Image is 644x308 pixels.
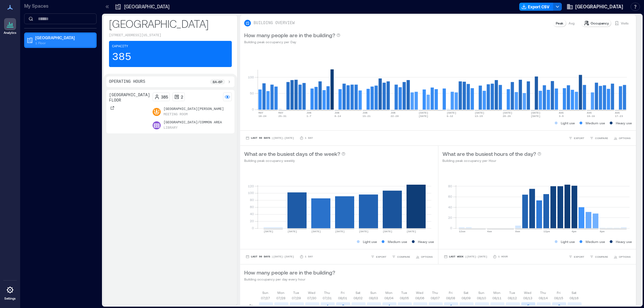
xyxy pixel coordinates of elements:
[539,295,548,301] p: 08/14
[531,115,540,118] text: [DATE]
[421,255,433,259] span: OPTIONS
[244,39,340,45] p: Building peak occupancy per Day
[244,150,340,158] p: What are the busiest days of the week?
[334,115,341,118] text: 8-14
[559,115,564,118] text: 3-9
[287,230,297,233] text: [DATE]
[503,115,511,118] text: 20-26
[311,230,321,233] text: [DATE]
[109,79,145,84] p: Operating Hours
[109,93,150,103] p: [GEOGRAPHIC_DATA] Floor
[619,136,631,140] span: OPTIONS
[475,111,484,114] text: [DATE]
[323,295,332,301] p: 07/31
[574,255,584,259] span: EXPORT
[561,239,575,244] p: Light use
[561,120,575,126] p: Light use
[385,290,392,295] p: Mon
[557,290,560,295] p: Fri
[446,295,455,301] p: 08/08
[370,290,376,295] p: Sun
[574,136,584,140] span: EXPORT
[570,295,579,301] p: 08/16
[416,290,423,295] p: Wed
[478,290,484,295] p: Sun
[163,112,187,117] p: Meeting Room
[448,194,452,198] tspan: 60
[615,111,620,114] text: AUG
[612,135,632,141] button: OPTIONS
[2,282,18,303] a: Settings
[308,290,315,295] p: Wed
[244,276,335,282] p: Building occupancy per day every hour
[503,111,513,114] text: [DATE]
[163,120,222,125] p: [GEOGRAPHIC_DATA]/Common Area
[250,91,254,95] tspan: 50
[588,253,609,260] button: COMPARE
[252,107,254,111] tspan: 0
[248,75,254,79] tspan: 100
[2,16,18,37] a: Analytics
[615,115,623,118] text: 17-23
[307,115,312,118] text: 1-7
[250,205,254,209] tspan: 60
[414,253,434,260] button: OPTIONS
[244,158,345,163] p: Building peak occupancy weekly
[524,290,531,295] p: Wed
[35,40,92,46] p: 1 Floor
[163,107,224,112] p: [GEOGRAPHIC_DATA][PERSON_NAME]
[515,230,520,233] text: 8am
[4,297,16,301] p: Settings
[448,205,452,209] tspan: 40
[261,295,270,301] p: 07/27
[586,239,605,244] p: Medium use
[258,111,263,114] text: MAY
[559,111,564,114] text: AUG
[305,136,313,140] p: 1 Day
[278,115,286,118] text: 25-31
[619,255,631,259] span: OPTIONS
[213,79,222,84] p: 8a - 6p
[588,135,609,141] button: COMPARE
[363,111,368,114] text: JUN
[498,255,508,259] p: 1 Hour
[112,51,131,64] p: 385
[401,290,407,295] p: Tue
[250,219,254,223] tspan: 20
[567,135,586,141] button: EXPORT
[334,111,339,114] text: JUN
[556,20,563,26] p: Peak
[278,111,283,114] text: MAY
[244,253,296,260] button: Last 90 Days |[DATE]-[DATE]
[35,35,92,40] p: [GEOGRAPHIC_DATA]
[376,255,386,259] span: EXPORT
[586,120,605,126] p: Medium use
[124,3,169,10] p: [GEOGRAPHIC_DATA]
[307,295,316,301] p: 07/30
[508,295,517,301] p: 08/12
[475,115,483,118] text: 13-19
[565,1,625,12] button: [GEOGRAPHIC_DATA]
[595,255,608,259] span: COMPARE
[587,111,592,114] text: AUG
[432,290,438,295] p: Thu
[250,198,254,202] tspan: 80
[600,230,605,233] text: 8pm
[181,94,183,100] p: 2
[492,295,501,301] p: 08/11
[419,111,428,114] text: [DATE]
[244,135,296,141] button: Last 90 Days |[DATE]-[DATE]
[244,31,335,39] p: How many people are in the building?
[558,304,560,308] text: 2
[442,158,541,163] p: Building peak occupancy per Hour
[621,20,629,26] p: Visits
[293,290,299,295] p: Tue
[527,304,530,308] text: 5
[448,215,452,220] tspan: 20
[572,290,576,295] p: Sat
[244,268,335,276] p: How many people are in the building?
[448,184,452,188] tspan: 80
[523,295,532,301] p: 08/13
[384,295,393,301] p: 08/04
[509,290,515,295] p: Tue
